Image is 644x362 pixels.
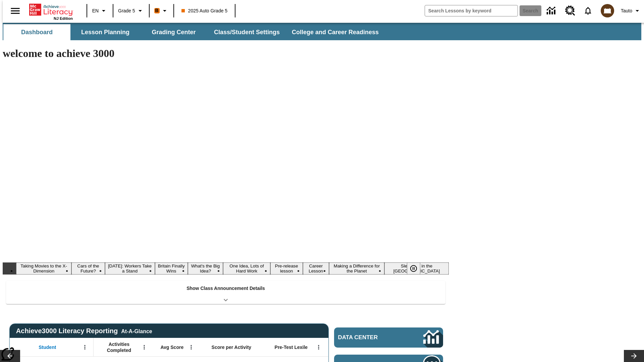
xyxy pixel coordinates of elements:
a: Data Center [334,327,443,348]
div: Home [29,2,73,20]
button: Grade: Grade 5, Select a grade [115,5,147,17]
button: Lesson carousel, Next [624,350,644,362]
span: Avg Score [160,344,183,350]
button: Slide 2 Cars of the Future? [71,262,105,275]
span: Data Center [338,334,401,341]
a: Resource Center, Will open in new tab [561,2,579,20]
button: Slide 1 Taking Movies to the X-Dimension [16,262,71,275]
div: SubNavbar [3,24,385,40]
button: Slide 4 Britain Finally Wins [155,262,188,275]
span: EN [92,7,99,14]
div: At-A-Glance [121,327,152,335]
h1: welcome to achieve 3000 [3,47,449,60]
button: Slide 7 Pre-release lesson [270,262,303,275]
button: Slide 8 Career Lesson [303,262,329,275]
button: Slide 10 Sleepless in the Animal Kingdom [384,262,449,275]
button: Slide 6 One Idea, Lots of Hard Work [223,262,270,275]
span: 2025 Auto Grade 5 [181,7,228,14]
button: Open Menu [80,342,90,352]
span: Activities Completed [97,341,141,353]
a: Home [29,3,73,16]
button: Open Menu [139,342,149,352]
button: Slide 3 Labor Day: Workers Take a Stand [105,262,155,275]
button: Grading Center [140,24,207,40]
span: Score per Activity [212,344,252,350]
span: Pre-Test Lexile [275,344,308,350]
button: Class/Student Settings [209,24,285,40]
div: Pause [407,262,427,275]
input: search field [425,5,518,16]
button: Open Menu [186,342,196,352]
a: Data Center [543,2,561,20]
button: Slide 9 Making a Difference for the Planet [329,262,384,275]
span: Tauto [621,7,632,14]
button: Pause [407,262,420,275]
p: Show Class Announcement Details [186,285,265,292]
div: Show Class Announcement Details [6,281,445,304]
span: NJ Edition [54,16,73,20]
span: Student [39,344,56,350]
button: Dashboard [3,24,70,40]
div: SubNavbar [3,23,641,40]
button: Lesson Planning [72,24,139,40]
button: Slide 5 What's the Big Idea? [188,262,223,275]
button: Language: EN, Select a language [89,5,111,17]
button: Open side menu [5,1,25,21]
span: B [155,6,159,15]
span: Achieve3000 Literacy Reporting [16,327,152,335]
button: Profile/Settings [618,5,644,17]
button: College and Career Readiness [286,24,384,40]
a: Notifications [579,2,597,19]
button: Boost Class color is orange. Change class color [152,5,171,17]
span: Grade 5 [118,7,135,14]
button: Select a new avatar [597,2,618,19]
img: avatar image [601,4,614,17]
button: Open Menu [314,342,324,352]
